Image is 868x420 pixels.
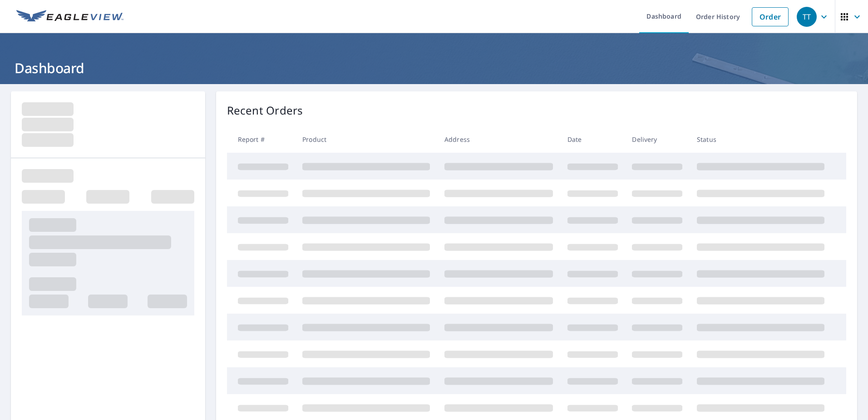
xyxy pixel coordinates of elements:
th: Status [690,126,832,153]
h1: Dashboard [11,59,857,77]
th: Delivery [625,126,690,153]
img: EV Logo [16,10,123,24]
th: Address [437,126,560,153]
div: TT [797,7,817,27]
th: Date [560,126,625,153]
a: Order [752,7,789,26]
th: Product [295,126,437,153]
p: Recent Orders [227,102,303,119]
th: Report # [227,126,296,153]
